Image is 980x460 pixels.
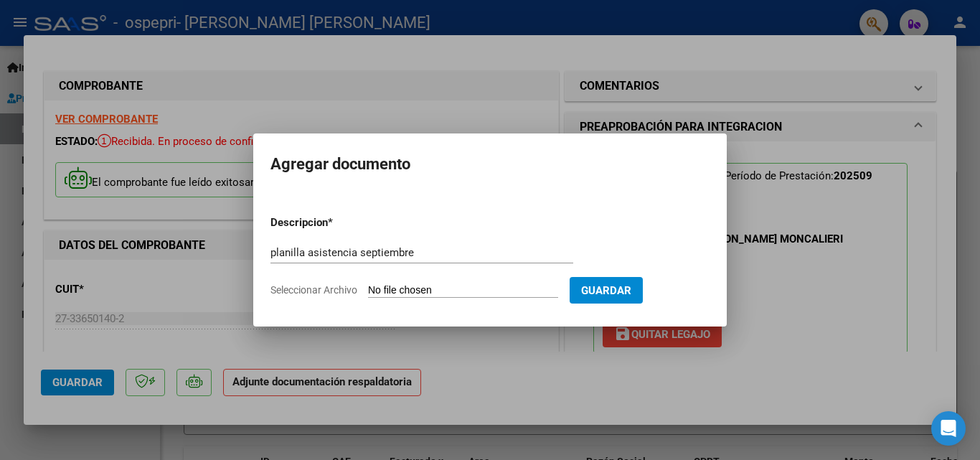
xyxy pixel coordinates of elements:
[270,215,402,231] p: Descripcion
[931,411,966,446] div: Open Intercom Messenger
[270,151,710,178] h2: Agregar documento
[570,277,643,304] button: Guardar
[270,284,357,296] span: Seleccionar Archivo
[581,284,631,297] span: Guardar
